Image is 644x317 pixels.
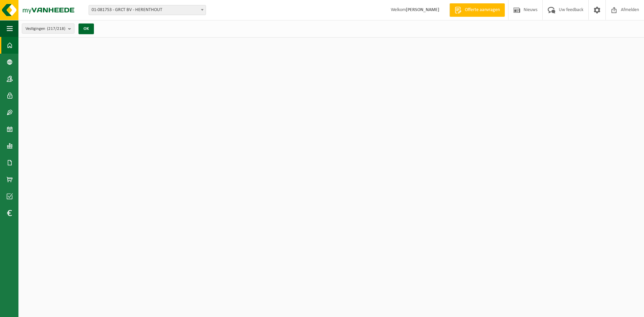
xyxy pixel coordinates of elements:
[89,5,206,15] span: 01-081753 - GRCT BV - HERENTHOUT
[22,23,74,34] button: Vestigingen(217/218)
[47,27,65,31] count: (217/218)
[25,24,65,34] span: Vestigingen
[78,23,94,34] button: OK
[463,7,501,13] span: Offerte aanvragen
[449,3,505,17] a: Offerte aanvragen
[406,7,439,12] strong: [PERSON_NAME]
[89,5,206,15] span: 01-081753 - GRCT BV - HERENTHOUT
